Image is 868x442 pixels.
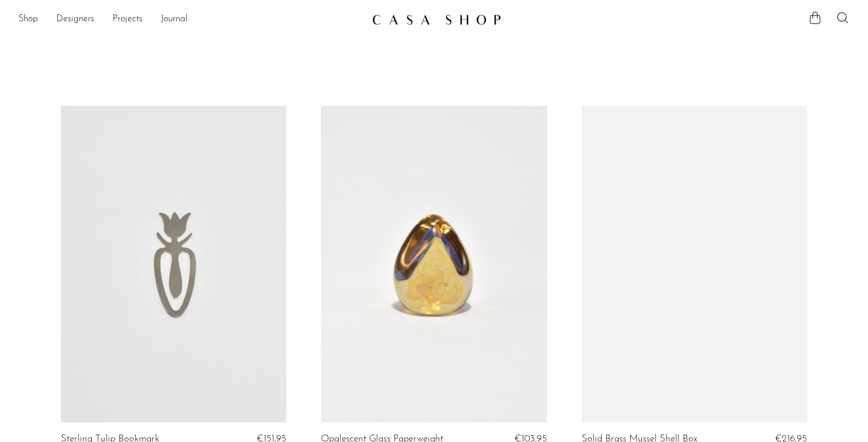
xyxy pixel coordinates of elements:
a: Shop [18,12,38,27]
nav: Desktop navigation [18,10,363,29]
a: Designers [56,12,94,27]
a: Journal [161,12,188,27]
a: Projects [113,12,142,27]
ul: NEW HEADER MENU [18,10,363,29]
